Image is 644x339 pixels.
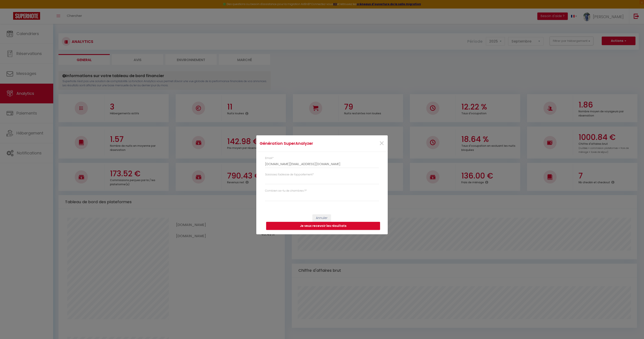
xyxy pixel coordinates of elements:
[379,139,384,148] button: Close
[379,137,384,150] span: ×
[265,173,314,177] label: Saisissez l'adresse de l'appartement
[265,189,307,193] label: Combien as-tu de chambres ?
[266,222,380,230] button: Je veux recevoir les résultats
[265,156,274,160] label: Email
[4,2,17,15] button: Ouvrir le widget de chat LiveChat
[260,140,341,147] h4: Génération SuperAnalyzer
[313,214,331,222] button: Annuler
